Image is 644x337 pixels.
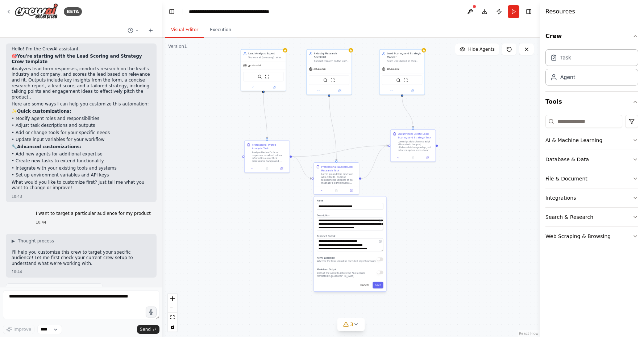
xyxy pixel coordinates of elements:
[337,318,365,331] button: 3
[244,141,290,173] div: Professional Profile Analysis TaskAnalyze the lead's form responses to extract critical informati...
[387,68,399,71] span: gpt-4o-mini
[398,140,433,152] div: Lorem ips dolo sitam co adipi elitseddoeiu tempori, utlaboreetdol magnaaliqu, eni adm ven quisno ...
[317,272,377,278] p: Instruct the agent to return the final answer formatted in [GEOGRAPHIC_DATA]
[36,211,151,217] p: I want to target a particular audience for my product
[12,101,151,107] p: Here are some ways I can help you customize this automation:
[468,46,495,52] span: Hide Agents
[12,66,151,100] p: Analyzes lead form responses, conducts research on the lead's industry and company, and scores th...
[167,7,177,17] button: Hide left sidebar
[252,151,287,163] div: Analyze the lead's form responses to extract critical information about their professional backgr...
[545,92,638,112] button: Tools
[545,169,638,188] button: File & Document
[405,155,421,160] button: No output available
[358,282,371,288] button: Cancel
[373,282,383,288] button: Save
[12,137,151,143] p: • Update input variables for your workflow
[313,162,359,195] div: Professional Background Research TaskLorem ipsumdolors amet con adip elitsedd, eiusmod temporinci...
[379,49,425,95] div: Lead Scoring and Strategic PlannerScore leads based on their professional profile, income potenti...
[402,89,423,93] button: Open in side panel
[314,52,349,59] div: Industry Research Specialist
[14,3,58,20] img: Logo
[12,238,15,244] span: ▶
[317,214,383,217] label: Description
[248,64,261,67] span: gpt-4o-mini
[560,54,571,61] div: Task
[545,175,587,182] div: File & Document
[314,60,349,63] div: Conduct research on the lead's professional background, company profile, designation level, and m...
[321,165,357,172] div: Professional Background Research Task
[387,60,423,63] div: Score leads based on their professional profile, income potential, and luxury housing readiness, ...
[545,188,638,207] button: Integrations
[18,238,54,244] span: Thought process
[545,194,576,201] div: Integrations
[12,54,142,65] strong: You're starting with the Lead Scoring and Strategy Crew template
[168,43,187,49] div: Version 1
[398,132,433,139] div: Luxury Real Estate Lead Scoring and Strategy Task
[545,156,589,163] div: Database & Data
[12,250,151,267] p: I'll help you customize this crew to target your specific audience! Let me first check your curre...
[36,220,151,225] div: 10:44
[524,7,534,17] button: Hide right sidebar
[292,155,311,180] g: Edge from 38a434b5-a8ee-47bb-81e6-944f5a87230e to b9147602-40dc-4afe-ae4f-75aed73cb5d6
[396,78,400,82] img: SerperDevTool
[241,49,286,91] div: Lead Analysis ExpertYou work at {company}, where your main goal is to analyze real estate lead fo...
[321,173,357,184] div: Lorem ipsumdolors amet con adip elitsedd, eiusmod temporincidid utlabore et dol magnaali'e admini...
[317,269,336,271] span: Markdown Output
[252,143,287,150] div: Professional Profile Analysis Task
[12,158,151,164] p: • Create new tasks to extend functionality
[168,313,177,322] button: fit view
[545,26,638,46] button: Crew
[313,68,326,71] span: gpt-4o-mini
[350,321,353,328] span: 3
[12,46,151,52] p: Hello! I'm the CrewAI assistant.
[12,130,151,136] p: • Add or change tools for your specific needs
[292,144,388,158] g: Edge from 38a434b5-a8ee-47bb-81e6-944f5a87230e to 7d9d6927-5caa-4798-b660-0a8c68efe85c
[168,294,177,303] button: zoom in
[545,131,638,150] button: AI & Machine Learning
[12,238,54,244] button: ▶Thought process
[545,46,638,91] div: Crew
[545,7,575,16] h4: Resources
[248,52,284,55] div: Lead Analysis Expert
[137,325,159,334] button: Send
[265,74,269,79] img: ScrapeWebsiteTool
[146,307,157,317] button: Click to speak your automation idea
[545,213,593,221] div: Search & Research
[275,167,288,171] button: Open in side panel
[545,227,638,246] button: Web Scraping & Browsing
[12,151,151,157] p: • Add new agents for additional expertise
[12,172,151,178] p: • Set up environment variables and API keys
[545,150,638,169] button: Database & Data
[331,78,335,82] img: ScrapeWebsiteTool
[125,26,142,35] button: Switch to previous chat
[378,239,382,244] button: Open in editor
[400,97,415,128] g: Edge from 2b5b5285-4033-425c-8836-790a3dcb494f to 7d9d6927-5caa-4798-b660-0a8c68efe85c
[317,235,383,238] label: Expected Output
[390,129,436,162] div: Luxury Real Estate Lead Scoring and Strategy TaskLorem ips dolo sitam co adipi elitseddoeiu tempo...
[545,137,602,144] div: AI & Machine Learning
[12,116,151,122] p: • Modify agent roles and responsibilities
[262,93,269,138] g: Edge from 89b06761-059f-4533-bf9b-7df6b5e6dc26 to 38a434b5-a8ee-47bb-81e6-944f5a87230e
[259,167,275,171] button: No output available
[403,78,408,82] img: ScrapeWebsiteTool
[12,194,151,199] div: 10:43
[12,109,151,115] p: ✨
[345,188,358,193] button: Open in side panel
[361,144,389,180] g: Edge from b9147602-40dc-4afe-ae4f-75aed73cb5d6 to 7d9d6927-5caa-4798-b660-0a8c68efe85c
[317,260,376,263] p: Whether the task should be executed asynchronously.
[378,219,382,223] button: Open in editor
[248,56,284,59] div: You work at {company}, where your main goal is to analyze real estate lead form responses to extr...
[560,74,575,81] div: Agent
[168,303,177,313] button: zoom out
[12,180,151,191] p: What would you like to customize first? Just tell me what you want to change or improve!
[12,144,151,150] p: 🔧
[64,7,82,16] div: BETA
[165,22,204,38] button: Visual Editor
[329,188,344,193] button: No output available
[3,325,34,334] button: Improve
[545,233,611,240] div: Web Scraping & Browsing
[329,89,350,93] button: Open in side panel
[519,332,539,336] a: React Flow attribution
[421,155,434,160] button: Open in side panel
[323,78,328,82] img: SerperDevTool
